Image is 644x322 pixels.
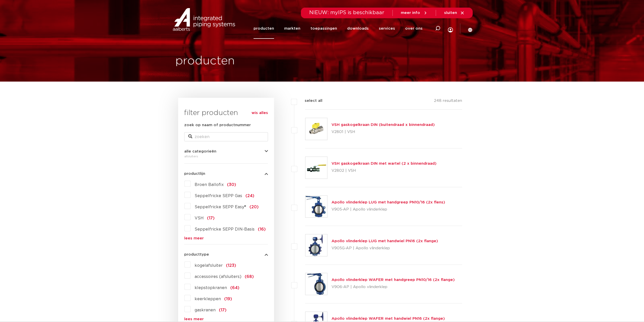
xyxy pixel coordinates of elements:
[305,157,327,179] img: Thumbnail for VSH gaskogelkraan DIN met wartel (2 x binnendraad)
[305,273,327,295] img: Thumbnail for Apollo vlinderklep WAFER met handgreep PN10/16 (2x flange)
[331,283,455,291] p: V906-AP | Apollo vlinderklep
[444,11,457,15] span: sluiten
[331,167,437,175] p: V2802 | VSH
[379,18,395,39] a: services
[184,149,268,153] button: alle categorieën
[184,172,205,176] span: productlijn
[184,236,268,240] a: lees meer
[305,118,327,140] img: Thumbnail for VSH gaskogelkraan DIN (buitendraad x binnendraad)
[195,308,216,312] span: gaskranen
[331,317,445,320] a: Apollo vlinderklep WAFER met handwiel PN16 (2x flange)
[331,205,445,214] p: V905-AP | Apollo vlinderklep
[245,194,254,198] span: (24)
[250,205,259,209] span: (20)
[184,253,209,256] span: producttype
[195,263,223,268] span: kogelafsluiter
[226,263,236,268] span: (123)
[254,18,274,39] a: producten
[405,18,423,39] a: over ons
[434,98,462,106] p: 248 resultaten
[444,11,465,15] a: sluiten
[347,18,369,39] a: downloads
[331,128,435,136] p: V2801 | VSH
[195,275,241,279] span: accessoires (afsluiters)
[401,11,420,15] span: meer info
[331,244,438,252] p: V905G-AP | Apollo vlinderklep
[175,53,235,69] h1: producten
[184,108,268,118] h3: filter producten
[195,227,255,231] span: Seppelfricke SEPP DIN-Basis
[297,98,322,104] label: select all
[207,216,215,220] span: (17)
[184,132,268,141] input: zoeken
[230,286,239,290] span: (64)
[184,253,268,256] button: producttype
[305,234,327,256] img: Thumbnail for Apollo vlinderklep LUG met handwiel PN16 (2x flange)
[184,172,268,176] button: productlijn
[331,123,435,127] a: VSH gaskogelkraan DIN (buitendraad x binnendraad)
[195,205,246,209] span: Seppelfricke SEPP Easy®
[184,153,268,159] div: afsluiters
[331,162,437,165] a: VSH gaskogelkraan DIN met wartel (2 x binnendraad)
[184,149,216,153] span: alle categorieën
[184,317,268,321] a: lees meer
[195,286,227,290] span: klepstopkranen
[258,227,266,231] span: (16)
[331,239,438,243] a: Apollo vlinderklep LUG met handwiel PN16 (2x flange)
[252,110,268,116] a: wis alles
[284,18,300,39] a: markten
[224,297,232,301] span: (19)
[219,308,226,312] span: (17)
[331,278,455,282] a: Apollo vlinderklep WAFER met handgreep PN10/16 (2x flange)
[227,183,236,187] span: (30)
[448,17,453,40] div: my IPS
[195,194,242,198] span: Seppelfricke SEPP Gas
[195,183,224,187] span: Broen Ballofix
[184,122,251,128] label: zoek op naam of productnummer
[254,18,423,39] nav: Menu
[401,11,428,15] a: meer info
[309,10,384,15] span: NIEUW: myIPS is beschikbaar
[331,200,445,204] a: Apollo vlinderklep LUG met handgreep PN10/16 (2x flens)
[245,275,254,279] span: (68)
[195,297,221,301] span: keerkleppen
[310,18,337,39] a: toepassingen
[305,196,327,217] img: Thumbnail for Apollo vlinderklep LUG met handgreep PN10/16 (2x flens)
[195,216,204,220] span: VSH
